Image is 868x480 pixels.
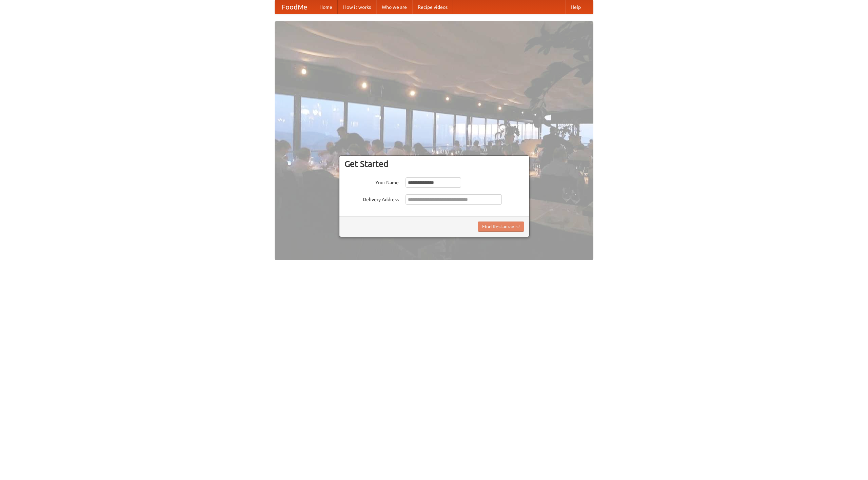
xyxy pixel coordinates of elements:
a: Recipe videos [412,0,453,14]
a: How it works [338,0,376,14]
label: Your Name [344,177,399,186]
button: Find Restaurants! [478,222,524,232]
a: FoodMe [275,0,314,14]
a: Who we are [376,0,412,14]
a: Home [314,0,338,14]
a: Help [565,0,586,14]
label: Delivery Address [344,194,399,203]
h3: Get Started [344,159,524,169]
